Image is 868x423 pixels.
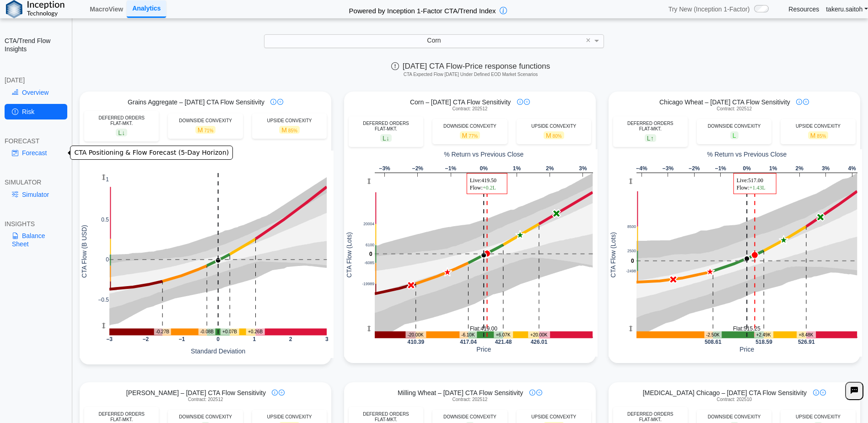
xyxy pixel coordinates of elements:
[5,220,67,228] div: INSIGHTS
[270,99,276,105] img: info-icon.svg
[453,397,488,402] span: Contract: 202512
[813,390,819,396] img: info-icon.svg
[730,131,739,139] span: L
[279,126,300,134] span: M
[279,390,285,396] img: plus-icon.svg
[5,187,67,202] a: Simulator
[717,397,752,402] span: Contract: 202510
[410,98,511,106] span: Corn – [DATE] CTA Flow Sensitivity
[70,146,233,160] div: CTA Positioning & Flow Forecast (5-Day Horizon)
[353,412,419,423] div: DEFERRED ORDERS FLAT-MKT.
[257,118,322,124] div: UPSIDE CONVEXITY
[257,414,322,420] div: UPSIDE CONVEXITY
[5,145,67,161] a: Forecast
[437,414,502,420] div: DOWNSIDE CONVEXITY
[5,228,67,252] a: Balance Sheet
[437,124,502,129] div: DOWNSIDE CONVEXITY
[127,0,166,17] a: Analytics
[427,37,441,44] span: Corn
[788,5,819,13] a: Resources
[89,115,154,126] div: DEFERRED ORDERS FLAT-MKT.
[5,104,67,119] a: Risk
[817,134,826,139] span: 85%
[701,414,767,420] div: DOWNSIDE CONVEXITY
[536,390,542,396] img: plus-icon.svg
[204,128,213,133] span: 71%
[586,36,591,44] span: ×
[521,124,587,129] div: UPSIDE CONVEXITY
[618,412,683,423] div: DEFERRED ORDERS FLAT-MKT.
[643,389,807,397] span: [MEDICAL_DATA] Chicago – [DATE] CTA Flow Sensitivity
[345,3,500,16] h2: Powered by Inception 1-Factor CTA/Trend Index
[808,131,829,139] span: M
[701,124,767,129] div: DOWNSIDE CONVEXITY
[651,135,654,142] span: ↑
[785,414,851,420] div: UPSIDE CONVEXITY
[659,98,790,106] span: Chicago Wheat – [DATE] CTA Flow Sensitivity
[173,118,238,124] div: DOWNSIDE CONVEXITY
[669,5,750,13] span: Try New (Inception 1-Factor)
[820,390,826,396] img: plus-icon.svg
[398,389,523,397] span: Milling Wheat – [DATE] CTA Flow Sensitivity
[5,85,67,100] a: Overview
[353,121,419,132] div: DEFERRED ORDERS FLAT-MKT.
[521,414,587,420] div: UPSIDE CONVEXITY
[5,37,67,53] h2: CTA/Trend Flow Insights
[460,131,480,139] span: M
[116,129,127,136] span: L
[122,129,125,136] span: ↓
[128,98,264,106] span: Grains Aggregate – [DATE] CTA Flow Sensitivity
[469,134,478,139] span: 77%
[517,99,523,105] img: info-icon.svg
[188,397,223,402] span: Contract: 202512
[272,390,278,396] img: info-icon.svg
[645,134,656,142] span: L
[126,389,266,397] span: [PERSON_NAME] – [DATE] CTA Flow Sensitivity
[529,390,535,396] img: info-icon.svg
[618,121,683,132] div: DEFERRED ORDERS FLAT-MKT.
[453,106,488,112] span: Contract: 202512
[288,128,297,133] span: 85%
[584,35,592,48] span: Clear value
[86,1,127,17] a: MacroView
[277,99,283,105] img: plus-icon.svg
[544,131,564,139] span: M
[380,134,392,142] span: L
[89,412,154,423] div: DEFERRED ORDERS FLAT-MKT.
[5,76,67,84] div: [DATE]
[785,124,851,129] div: UPSIDE CONVEXITY
[803,99,809,105] img: plus-icon.svg
[524,99,530,105] img: plus-icon.svg
[386,135,389,142] span: ↓
[195,126,216,134] span: M
[826,5,868,13] a: takeru.saitoh
[5,137,67,145] div: FORECAST
[553,134,562,139] span: 80%
[173,414,238,420] div: DOWNSIDE CONVEXITY
[391,62,550,70] span: [DATE] CTA Flow-Price response functions
[77,72,864,77] h5: CTA Expected Flow [DATE] Under Defined EOD Market Scenarios
[5,178,67,186] div: SIMULATOR
[796,99,802,105] img: info-icon.svg
[717,106,752,112] span: Contract: 202512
